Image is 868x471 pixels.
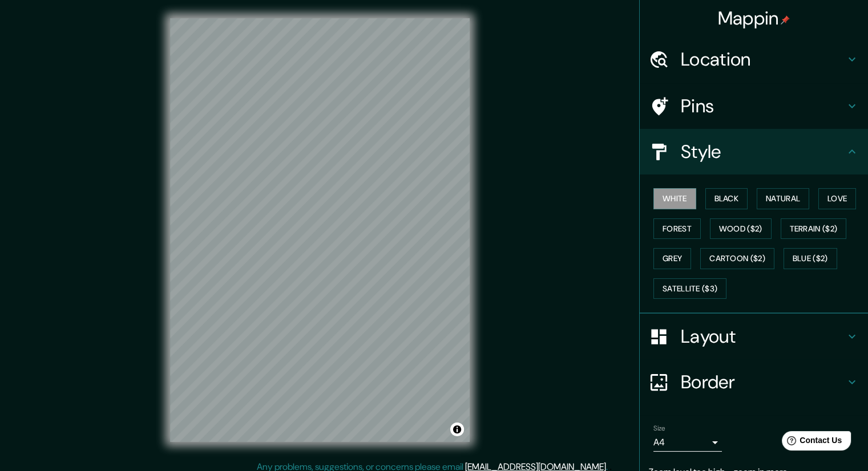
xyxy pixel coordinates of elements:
[681,371,845,393] h4: Border
[681,48,845,71] h4: Location
[681,95,845,117] h4: Pins
[653,278,726,299] button: Satellite ($3)
[450,423,464,436] button: Toggle attribution
[640,314,868,359] div: Layout
[718,7,790,30] h4: Mappin
[781,218,847,239] button: Terrain ($2)
[640,36,868,82] div: Location
[653,248,691,269] button: Grey
[681,140,845,163] h4: Style
[710,218,772,239] button: Wood ($2)
[705,188,748,209] button: Black
[653,433,722,452] div: A4
[818,188,856,209] button: Love
[757,188,809,209] button: Natural
[170,18,470,442] canvas: Map
[640,129,868,174] div: Style
[681,325,845,348] h4: Layout
[640,83,868,129] div: Pins
[640,359,868,405] div: Border
[653,188,696,209] button: White
[653,424,665,433] label: Size
[784,248,837,269] button: Blue ($2)
[781,15,790,25] img: pin-icon.png
[700,248,774,269] button: Cartoon ($2)
[653,218,701,239] button: Forest
[766,427,855,458] iframe: Help widget launcher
